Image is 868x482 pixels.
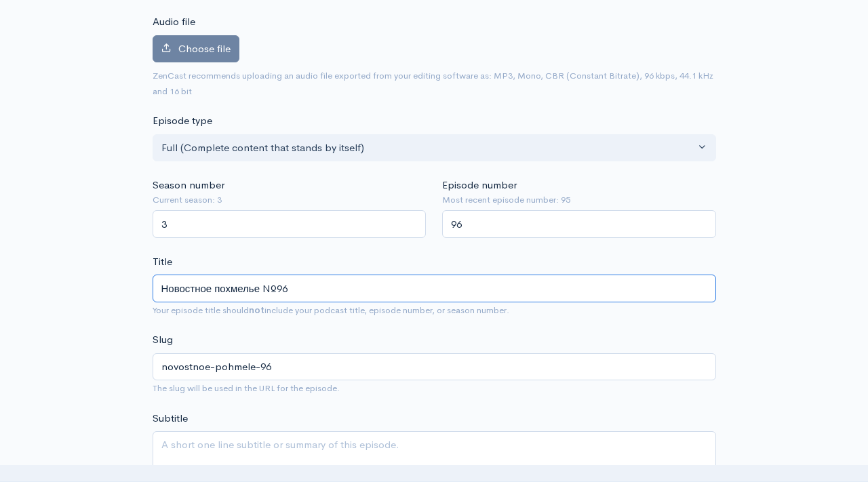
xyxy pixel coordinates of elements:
label: Slug [153,332,173,348]
span: Choose file [178,42,231,55]
label: Subtitle [153,411,188,426]
div: Full (Complete content that stands by itself) [161,140,695,156]
small: Most recent episode number: 95 [442,193,716,207]
small: The slug will be used in the URL for the episode. [153,382,340,394]
strong: not [249,304,264,316]
label: Audio file [153,14,195,30]
label: Title [153,254,172,270]
small: Current season: 3 [153,193,427,207]
input: What is the episode's title? [153,275,716,302]
label: Season number [153,178,224,193]
small: Your episode title should include your podcast title, episode number, or season number. [153,304,509,316]
input: Enter episode number [442,210,716,238]
label: Episode type [153,113,212,129]
input: title-of-episode [153,353,716,381]
input: Enter season number for this episode [153,210,427,238]
button: Full (Complete content that stands by itself) [153,134,716,162]
small: ZenCast recommends uploading an audio file exported from your editing software as: MP3, Mono, CBR... [153,70,713,97]
label: Episode number [442,178,517,193]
